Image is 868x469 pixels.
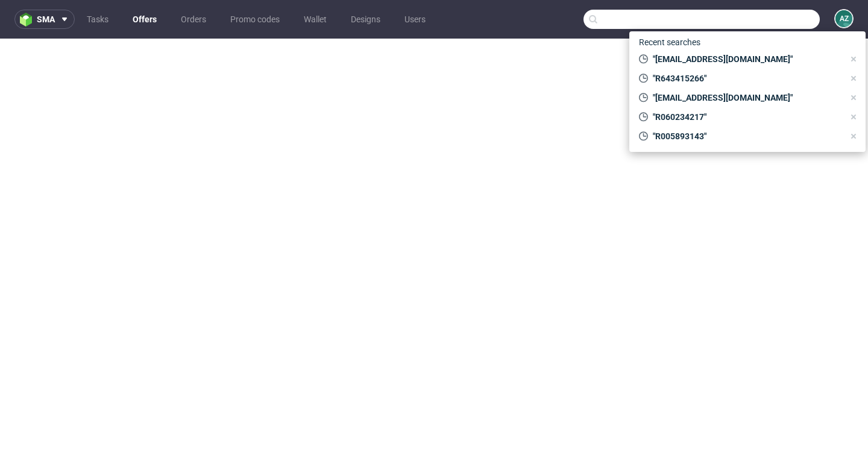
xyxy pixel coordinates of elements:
[125,10,164,29] a: Offers
[344,10,388,29] a: Designs
[80,10,116,29] a: Tasks
[648,92,844,104] span: "[EMAIL_ADDRESS][DOMAIN_NAME]"
[648,111,844,123] span: "R060234217"
[223,10,287,29] a: Promo codes
[14,10,75,29] button: sma
[20,13,37,27] img: logo
[648,72,844,84] span: "R643415266"
[397,10,433,29] a: Users
[648,53,844,65] span: "[EMAIL_ADDRESS][DOMAIN_NAME]"
[37,15,55,24] span: sma
[297,10,334,29] a: Wallet
[835,10,852,27] figcaption: AZ
[174,10,213,29] a: Orders
[634,33,705,52] span: Recent searches
[648,130,844,142] span: "R005893143"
